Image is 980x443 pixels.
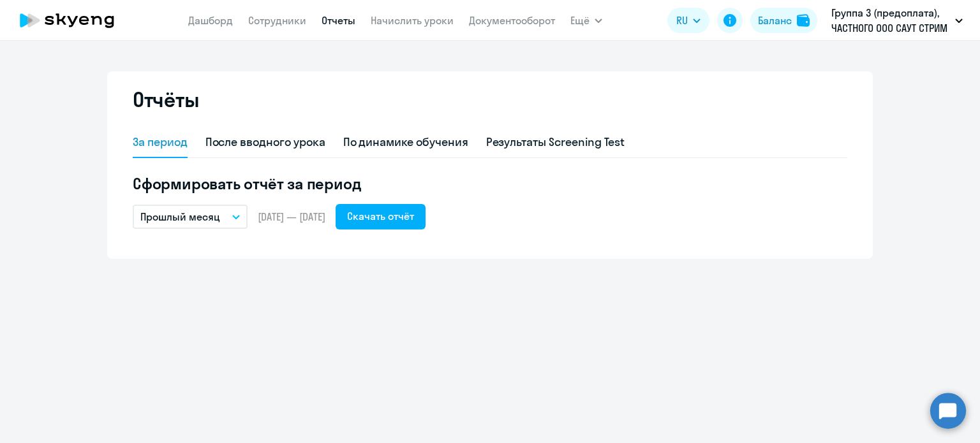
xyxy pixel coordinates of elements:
[825,5,969,36] button: Группа 3 (предоплата), ЧАСТНОГО ООО САУТ СТРИМ ТРАНСПОРТ Б.В. В Г. АНАПА, ФЛ
[205,134,325,150] div: После вводного урока
[133,87,199,112] h2: Отчёты
[140,209,220,224] p: Прошлый месяц
[133,205,248,229] button: Прошлый месяц
[469,14,555,27] a: Документооборот
[667,8,709,33] button: RU
[797,14,810,27] img: balance
[750,8,817,33] button: Балансbalance
[188,14,233,27] a: Дашборд
[831,5,950,36] p: Группа 3 (предоплата), ЧАСТНОГО ООО САУТ СТРИМ ТРАНСПОРТ Б.В. В Г. АНАПА, ФЛ
[371,14,454,27] a: Начислить уроки
[133,173,847,194] h5: Сформировать отчёт за период
[676,13,688,28] span: RU
[758,13,792,28] div: Баланс
[336,204,426,229] button: Скачать отчёт
[570,8,602,33] button: Ещё
[570,13,590,28] span: Ещё
[248,14,306,27] a: Сотрудники
[347,208,414,224] div: Скачать отчёт
[258,210,325,224] span: [DATE] — [DATE]
[486,134,625,150] div: Результаты Screening Test
[343,134,468,150] div: По динамике обучения
[322,14,355,27] a: Отчеты
[133,134,188,150] div: За период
